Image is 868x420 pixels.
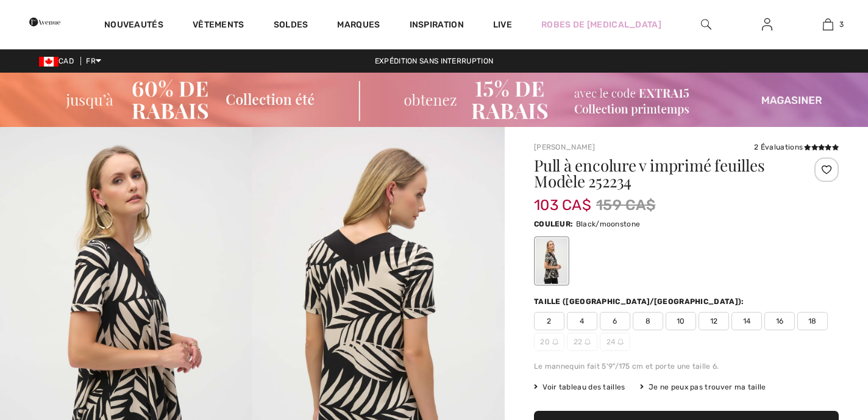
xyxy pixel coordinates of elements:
[552,339,558,345] img: ring-m.svg
[600,333,630,351] span: 24
[337,20,380,32] a: Marques
[193,20,244,32] a: Vêtements
[536,238,567,284] div: Black/moonstone
[534,361,839,372] div: Le mannequin fait 5'9"/175 cm et porte une taille 6.
[731,312,762,330] span: 14
[39,57,79,65] span: CAD
[39,57,59,67] img: Canadian Dollar
[104,20,163,32] a: Nouveautés
[534,296,747,307] div: Taille ([GEOGRAPHIC_DATA]/[GEOGRAPHIC_DATA]):
[797,312,828,330] span: 18
[762,17,772,32] img: Mes infos
[752,17,782,32] a: Se connecter
[534,220,573,228] span: Couleur:
[534,333,564,351] span: 20
[534,157,788,189] h1: Pull à encolure v imprimé feuilles Modèle 252234
[617,339,624,345] img: ring-m.svg
[576,220,641,228] span: Black/moonstone
[29,10,60,34] img: 1ère Avenue
[493,18,512,31] a: Live
[823,17,833,32] img: Mon panier
[640,382,766,393] div: Je ne peux pas trouver ma taille
[541,18,661,31] a: Robes de [MEDICAL_DATA]
[274,20,308,32] a: Soldes
[666,312,696,330] span: 10
[86,57,101,65] span: FR
[633,312,663,330] span: 8
[567,312,597,330] span: 4
[699,312,729,330] span: 12
[600,312,630,330] span: 6
[534,143,595,151] a: [PERSON_NAME]
[789,328,856,359] iframe: Ouvre un widget dans lequel vous pouvez chatter avec l’un de nos agents
[534,312,564,330] span: 2
[839,19,844,30] span: 3
[764,312,795,330] span: 16
[585,339,591,345] img: ring-m.svg
[567,333,597,351] span: 22
[596,194,655,216] span: 159 CA$
[798,17,858,32] a: 3
[410,20,464,32] span: Inspiration
[701,17,711,32] img: recherche
[534,184,591,214] span: 103 CA$
[754,142,839,153] div: 2 Évaluations
[534,382,625,393] span: Voir tableau des tailles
